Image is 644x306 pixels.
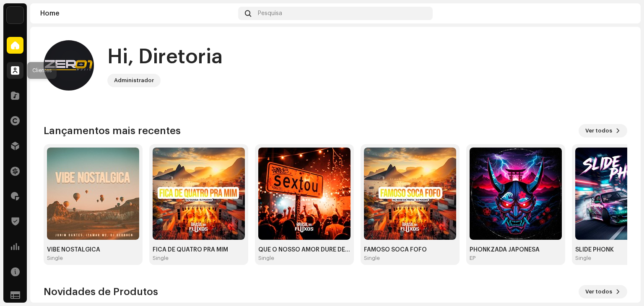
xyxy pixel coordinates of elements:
[585,283,612,300] span: Ver todos
[47,246,139,253] div: VIBE NOSTALGICA
[579,285,627,298] button: Ver todos
[7,7,23,23] img: cd9a510e-9375-452c-b98b-71401b54d8f9
[364,255,380,262] div: Single
[579,124,627,137] button: Ver todos
[364,246,456,253] div: FAMOSO SOCA FOFO
[107,44,223,70] div: Hi, Diretoria
[153,255,169,262] div: Single
[470,148,562,240] img: 9401970d-d54f-440e-beed-9a50b1379624
[44,40,94,91] img: d5fcb490-8619-486f-abee-f37e7aa619ed
[47,148,139,240] img: f3fde0d0-f2f8-4608-80cc-6a9a6dff805e
[44,124,181,137] h3: Lançamentos mais recentes
[258,10,282,17] span: Pesquisa
[114,75,154,86] div: Administrador
[617,7,631,20] img: d5fcb490-8619-486f-abee-f37e7aa619ed
[44,285,158,298] h3: Novidades de Produtos
[575,255,591,262] div: Single
[470,246,562,253] div: PHONKZADA JAPONESA
[47,255,63,262] div: Single
[40,10,235,17] div: Home
[470,255,475,262] div: EP
[258,246,351,253] div: QUE O NOSSO AMOR DURE DE SEGUNDA A QUINTA
[364,148,456,240] img: 7e1e950d-64ee-4d04-ba14-104a3e9d72b2
[153,148,245,240] img: c9f11373-df46-47d7-b0e3-5e892df7a096
[153,246,245,253] div: FICA DE QUATRO PRA MIM
[258,255,274,262] div: Single
[258,148,351,240] img: ba29cc8d-2bcd-473b-852b-fcd2529bf65b
[585,122,612,139] span: Ver todos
